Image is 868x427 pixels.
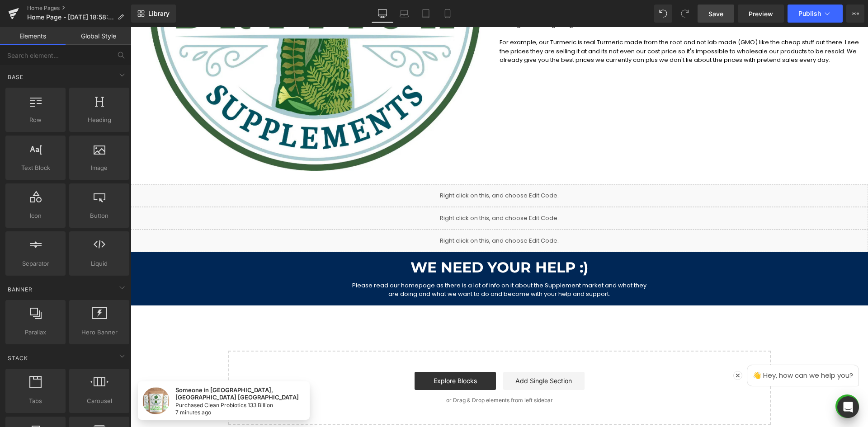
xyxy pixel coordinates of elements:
[72,396,127,406] span: Carousel
[8,328,63,337] span: Parallax
[437,5,458,23] a: Mobile
[8,259,63,268] span: Separator
[72,328,127,337] span: Hero Banner
[369,11,738,38] p: For example, our Turmeric is real Turmeric made from the root and not lab made (GMO) like the che...
[7,73,24,81] span: Base
[415,5,437,23] a: Tablet
[654,5,672,23] button: Undo
[72,259,127,268] span: Liquid
[66,27,131,45] a: Global Style
[676,5,694,23] button: Redo
[148,9,170,18] span: Library
[837,396,859,418] div: Open Intercom Messenger
[8,115,63,125] span: Row
[45,375,175,381] div: Purchased Clean Probiotics 133 Billion
[738,5,784,23] a: Preview
[8,396,63,406] span: Tabs
[45,383,80,388] div: 7 minutes ago
[72,115,127,125] span: Heading
[372,5,393,23] a: Desktop
[45,359,175,374] div: Someone in [GEOGRAPHIC_DATA], [GEOGRAPHIC_DATA] [GEOGRAPHIC_DATA]
[27,14,114,21] span: Home Page - [DATE] 18:58:39
[617,338,728,359] p: 👋 Hey, how can we help you?
[112,370,626,376] p: or Drag & Drop elements from left sidebar
[284,345,365,363] a: Explore Blocks
[8,211,63,221] span: Icon
[373,345,454,363] a: Add Single Section
[708,9,723,19] span: Save
[7,285,33,294] span: Banner
[798,10,821,17] span: Publish
[8,163,63,173] span: Text Block
[7,354,29,362] span: Stack
[846,5,864,23] button: More
[45,263,692,272] p: are doing and what we want to do and become with your help and support.
[72,211,127,221] span: Button
[72,163,127,173] span: Image
[393,5,415,23] a: Laptop
[749,9,773,19] span: Preview
[788,5,843,23] button: Publish
[12,360,39,387] img: Clean Probiotics 133 Billion
[45,254,692,263] p: Please read our homepage as there is a lot of info on it about the Supplement market and what they
[27,5,131,12] a: Home Pages
[131,5,176,23] a: New Library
